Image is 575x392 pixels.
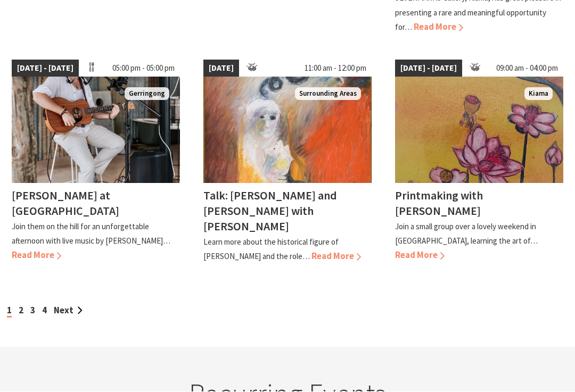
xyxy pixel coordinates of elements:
[12,60,79,77] span: [DATE] - [DATE]
[12,222,170,246] p: Join them on the hill for an unforgettable afternoon with live music by [PERSON_NAME]…
[395,77,563,184] img: Printmaking
[203,60,239,77] span: [DATE]
[12,60,180,264] a: [DATE] - [DATE] 05:00 pm - 05:00 pm Tayvin Martins Gerringong [PERSON_NAME] at [GEOGRAPHIC_DATA] ...
[203,60,372,264] a: [DATE] 11:00 am - 12:00 pm An expressionist painting of a white figure appears in front of an ora...
[54,305,83,316] a: Next
[395,222,538,246] p: Join a small group over a lovely weekend in [GEOGRAPHIC_DATA], learning the art of…
[414,21,463,33] span: Read More
[19,305,23,316] a: 2
[491,60,563,77] span: 09:00 am - 04:00 pm
[125,88,169,101] span: Gerringong
[203,188,337,234] h4: Talk: [PERSON_NAME] and [PERSON_NAME] with [PERSON_NAME]
[311,251,361,262] span: Read More
[395,188,483,219] h4: Printmaking with [PERSON_NAME]
[395,249,445,261] span: Read More
[295,88,361,101] span: Surrounding Areas
[30,305,35,316] a: 3
[12,188,119,219] h4: [PERSON_NAME] at [GEOGRAPHIC_DATA]
[107,60,180,77] span: 05:00 pm - 05:00 pm
[395,60,462,77] span: [DATE] - [DATE]
[395,60,563,264] a: [DATE] - [DATE] 09:00 am - 04:00 pm Printmaking Kiama Printmaking with [PERSON_NAME] Join a small...
[12,249,61,261] span: Read More
[12,77,180,184] img: Tayvin Martins
[7,305,12,318] span: 1
[299,60,372,77] span: 11:00 am - 12:00 pm
[203,237,339,262] p: Learn more about the historical figure of [PERSON_NAME] and the role…
[524,88,553,101] span: Kiama
[42,305,47,316] a: 4
[203,77,372,184] img: An expressionist painting of a white figure appears in front of an orange and red backdrop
